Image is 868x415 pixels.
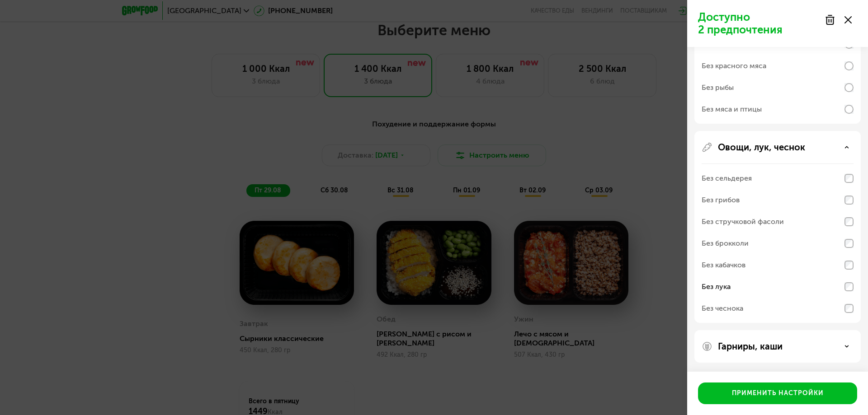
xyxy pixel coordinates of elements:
[698,382,857,404] button: Применить настройки
[702,61,766,71] div: Без красного мяса
[702,303,743,314] div: Без чеснока
[718,142,805,153] p: Овощи, лук, чеснок
[702,238,749,249] div: Без брокколи
[702,281,731,292] div: Без лука
[718,341,783,352] p: Гарниры, каши
[698,11,819,36] p: Доступно 2 предпочтения
[702,82,734,93] div: Без рыбы
[702,104,762,115] div: Без мяса и птицы
[702,195,740,205] div: Без грибов
[702,216,784,227] div: Без стручковой фасоли
[702,260,745,270] div: Без кабачков
[732,389,824,398] div: Применить настройки
[702,173,752,184] div: Без сельдерея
